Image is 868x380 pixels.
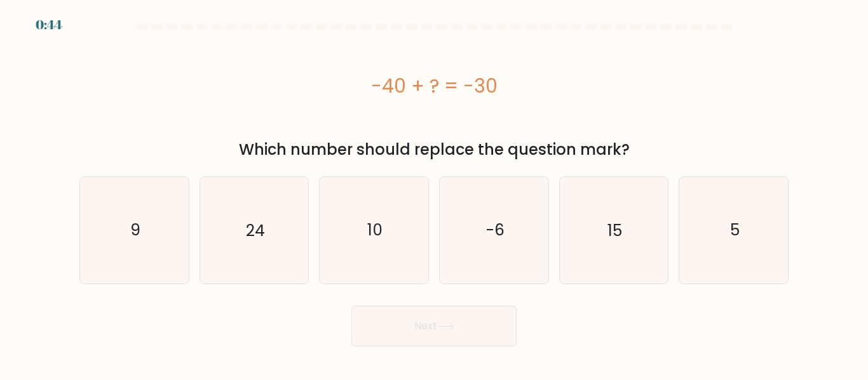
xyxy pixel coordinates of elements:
[87,138,781,161] div: Which number should replace the question mark?
[485,219,504,241] text: -6
[730,219,740,241] text: 5
[130,219,140,241] text: 9
[607,219,622,241] text: 15
[351,306,517,346] button: Next
[246,219,265,241] text: 24
[36,15,62,34] div: 0:44
[79,72,789,100] div: -40 + ? = -30
[367,219,383,241] text: 10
